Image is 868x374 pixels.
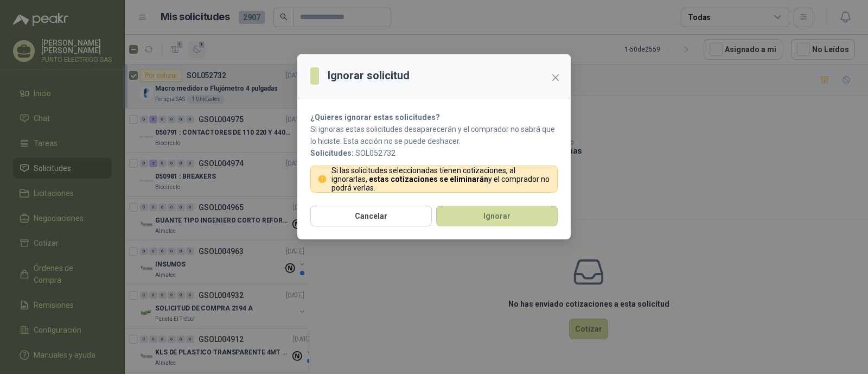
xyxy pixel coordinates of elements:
[328,67,410,84] h3: Ignorar solicitud
[310,123,558,147] p: Si ignoras estas solicitudes desaparecerán y el comprador no sabrá que lo hiciste. Esta acción no...
[547,69,564,86] button: Close
[369,175,488,183] strong: estas cotizaciones se eliminarán
[331,166,551,192] p: Si las solicitudes seleccionadas tienen cotizaciones, al ignorarlas, y el comprador no podrá verlas.
[310,113,440,122] strong: ¿Quieres ignorar estas solicitudes?
[551,73,560,82] span: close
[310,149,354,157] b: Solicitudes:
[310,147,558,159] p: SOL052732
[310,206,432,226] button: Cancelar
[436,206,558,226] button: Ignorar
